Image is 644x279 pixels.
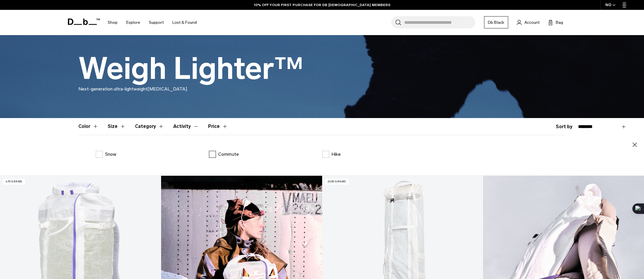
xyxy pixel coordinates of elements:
[105,151,117,158] p: Snow
[325,179,349,185] p: 2400 grams
[103,10,201,35] nav: Main Navigation
[556,19,563,26] span: Bag
[3,179,25,185] p: 470 grams
[524,19,540,26] span: Account
[149,12,164,33] a: Support
[173,118,199,135] button: Toggle Filter
[147,86,188,92] span: [MEDICAL_DATA].
[78,52,303,86] h1: Weigh Lighter™
[135,118,164,135] button: Toggle Filter
[548,19,563,26] button: Bag
[78,86,147,92] span: Next-generation ultra-lightweight
[108,12,118,33] a: Shop
[126,12,140,33] a: Explore
[172,12,197,33] a: Lost & Found
[254,2,390,8] a: 10% OFF YOUR FIRST PURCHASE FOR DB [DEMOGRAPHIC_DATA] MEMBERS
[108,118,126,135] button: Toggle Filter
[517,19,540,26] a: Account
[78,118,98,135] button: Toggle Filter
[331,151,341,158] p: Hike
[208,118,228,135] button: Toggle Price
[218,151,239,158] p: Commute
[484,16,508,28] a: Db Black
